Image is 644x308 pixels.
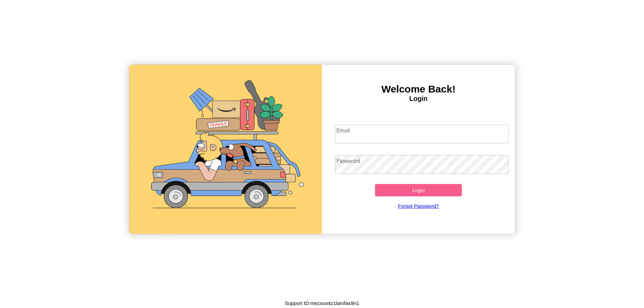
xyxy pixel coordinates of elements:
[322,83,515,95] h3: Welcome Back!
[322,95,515,103] h4: Login
[332,196,505,215] a: Forgot Password?
[285,299,359,308] p: Support ID: mezxoo4z1lamfax9n1
[375,184,462,196] button: Login
[129,65,322,234] img: gif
